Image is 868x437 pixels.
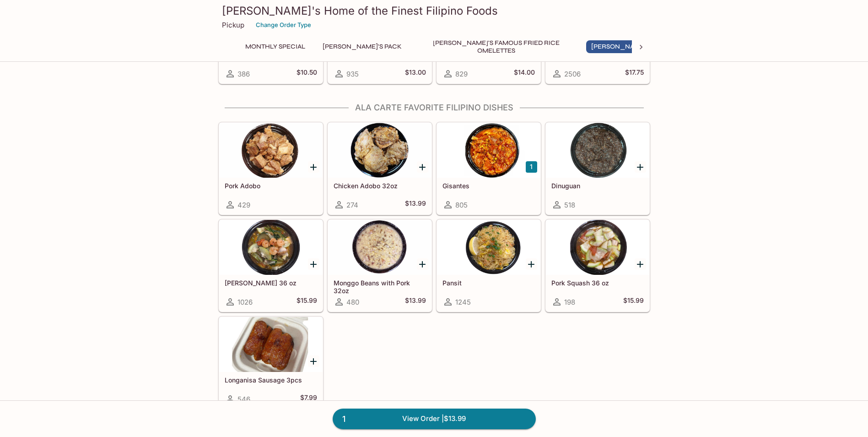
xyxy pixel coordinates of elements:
[414,40,579,53] button: [PERSON_NAME]'s Famous Fried Rice Omelettes
[222,4,647,18] h3: [PERSON_NAME]'s Home of the Finest Filipino Foods
[405,68,426,79] h5: $13.00
[437,123,540,178] div: Gisantes
[225,182,317,190] h5: Pork Adobo
[455,201,468,209] span: 805
[625,68,644,79] h5: $17.75
[526,161,537,173] button: Add Gisantes
[545,219,650,312] a: Pork Squash 36 oz198$15.99
[219,220,323,275] div: Sari Sari 36 oz
[219,123,323,178] div: Pork Adobo
[437,219,541,312] a: Pansit1245
[455,70,468,78] span: 829
[328,123,431,178] div: Chicken Adobo 32oz
[514,68,535,79] h5: $14.00
[237,201,250,209] span: 429
[405,296,426,307] h5: $13.99
[405,199,426,210] h5: $13.99
[219,219,323,312] a: [PERSON_NAME] 36 oz1026$15.99
[346,201,358,209] span: 274
[218,103,650,113] h4: Ala Carte Favorite Filipino Dishes
[333,409,536,429] a: 1View Order |$13.99
[455,298,471,306] span: 1245
[635,258,646,270] button: Add Pork Squash 36 oz
[328,220,431,275] div: Monggo Beans with Pork 32oz
[437,122,541,215] a: Gisantes805
[417,258,428,270] button: Add Monggo Beans with Pork 32oz
[564,201,575,209] span: 518
[635,161,646,173] button: Add Dinuguan
[545,122,650,215] a: Dinuguan518
[252,18,315,32] button: Change Order Type
[328,122,432,215] a: Chicken Adobo 32oz274$13.99
[564,70,581,78] span: 2506
[564,298,575,306] span: 198
[437,220,540,275] div: Pansit
[346,70,359,78] span: 935
[219,317,323,409] a: Longanisa Sausage 3pcs546$7.99
[328,219,432,312] a: Monggo Beans with Pork 32oz480$13.99
[546,123,649,178] div: Dinuguan
[308,161,319,173] button: Add Pork Adobo
[240,40,310,53] button: Monthly Special
[346,298,359,306] span: 480
[225,279,317,287] h5: [PERSON_NAME] 36 oz
[551,182,644,190] h5: Dinuguan
[237,395,250,404] span: 546
[222,21,244,29] p: Pickup
[623,296,644,307] h5: $15.99
[219,317,323,372] div: Longanisa Sausage 3pcs
[237,70,250,78] span: 386
[297,68,317,79] h5: $10.50
[417,161,428,173] button: Add Chicken Adobo 32oz
[442,182,535,190] h5: Gisantes
[219,122,323,215] a: Pork Adobo429
[308,258,319,270] button: Add Sari Sari 36 oz
[442,279,535,287] h5: Pansit
[526,258,537,270] button: Add Pansit
[308,355,319,367] button: Add Longanisa Sausage 3pcs
[225,376,317,384] h5: Longanisa Sausage 3pcs
[551,279,644,287] h5: Pork Squash 36 oz
[337,413,351,426] span: 1
[334,279,426,294] h5: Monggo Beans with Pork 32oz
[297,296,317,307] h5: $15.99
[546,220,649,275] div: Pork Squash 36 oz
[237,298,253,306] span: 1026
[334,182,426,190] h5: Chicken Adobo 32oz
[586,40,703,53] button: [PERSON_NAME]'s Mixed Plates
[318,40,407,53] button: [PERSON_NAME]'s Pack
[300,393,317,404] h5: $7.99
